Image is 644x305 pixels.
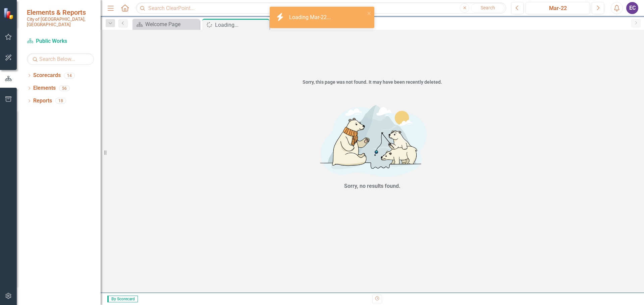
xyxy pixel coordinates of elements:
[471,3,504,13] button: Search
[481,5,495,10] span: Search
[64,73,75,78] div: 14
[526,2,590,14] button: Mar-22
[33,97,52,105] a: Reports
[59,85,70,91] div: 56
[367,9,372,17] button: close
[215,21,268,29] div: Loading...
[27,37,94,45] a: Public Works
[289,14,332,21] div: Loading Mar-22...
[27,16,94,27] small: City of [GEOGRAPHIC_DATA], [GEOGRAPHIC_DATA]
[344,182,400,190] div: Sorry, no results found.
[528,4,588,12] div: Mar-22
[33,72,61,79] a: Scorecards
[33,84,56,92] a: Elements
[107,296,138,302] span: By Scorecard
[27,53,94,65] input: Search Below...
[145,20,198,28] div: Welcome Page
[27,8,94,16] span: Elements & Reports
[626,2,638,14] button: EC
[134,20,198,28] a: Welcome Page
[101,79,644,85] div: Sorry, this page was not found. It may have been recently deleted.
[55,98,66,104] div: 18
[3,8,15,19] img: ClearPoint Strategy
[136,2,506,14] input: Search ClearPoint...
[272,99,473,181] img: No results found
